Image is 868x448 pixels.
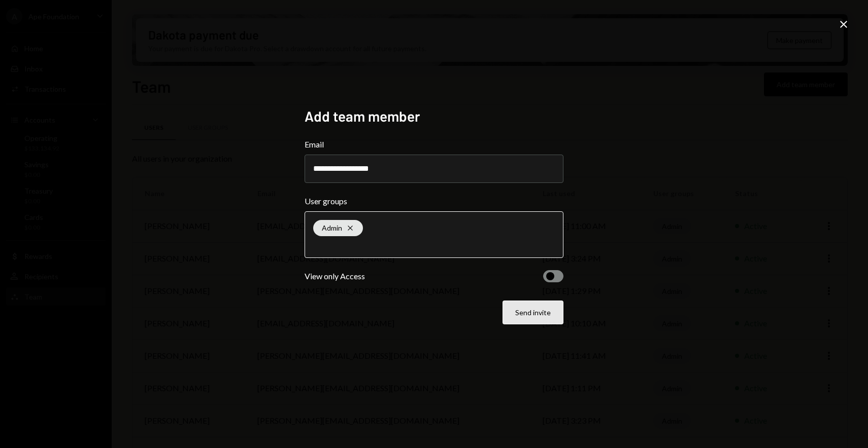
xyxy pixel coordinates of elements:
[313,220,363,236] div: Admin
[305,270,365,282] div: View only Access
[503,301,563,324] button: Send invite
[305,138,563,151] label: Email
[305,195,563,207] label: User groups
[305,106,563,126] h2: Add team member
